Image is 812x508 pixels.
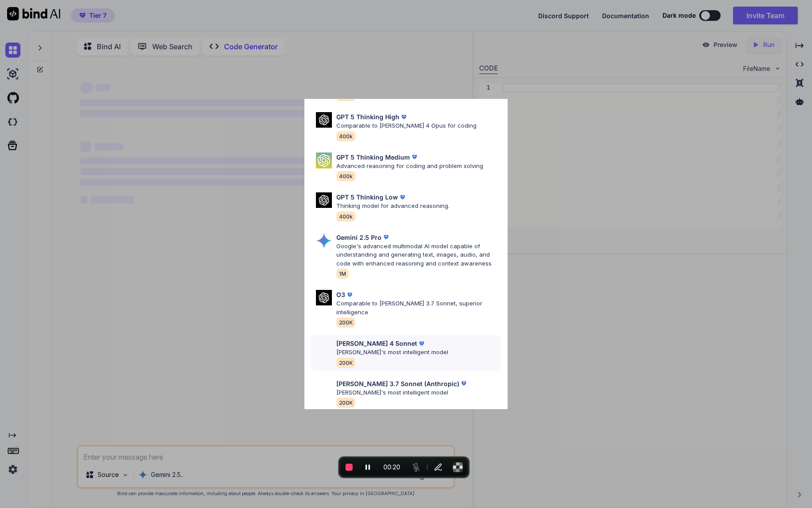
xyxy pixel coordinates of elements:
[316,152,332,168] img: Pick Models
[459,379,468,388] img: premium
[336,339,417,348] p: [PERSON_NAME] 4 Sonnet
[336,162,483,171] p: Advanced reasoning for coding and problem solving
[336,112,399,121] p: GPT 5 Thinking High
[410,152,419,161] img: premium
[316,290,332,305] img: Pick Models
[336,317,355,328] span: 200K
[316,379,332,395] img: Pick Models
[336,192,398,202] p: GPT 5 Thinking Low
[316,112,332,128] img: Pick Models
[316,233,332,249] img: Pick Models
[417,339,426,348] img: premium
[336,233,382,242] p: Gemini 2.5 Pro
[336,242,501,268] p: Google's advanced multimodal AI model capable of understanding and generating text, images, audio...
[336,121,477,130] p: Comparable to [PERSON_NAME] 4 Opus for coding
[336,211,355,222] span: 400k
[336,348,448,357] p: [PERSON_NAME]'s most intelligent model
[316,192,332,208] img: Pick Models
[336,269,349,279] span: 1M
[336,290,345,299] p: O3
[399,113,408,121] img: premium
[336,398,355,408] span: 200K
[336,152,410,162] p: GPT 5 Thinking Medium
[316,339,332,355] img: Pick Models
[345,290,354,299] img: premium
[336,299,501,317] p: Comparable to [PERSON_NAME] 3.7 Sonnet, superior intelligence
[336,131,355,141] span: 400k
[398,193,407,202] img: premium
[336,388,468,397] p: [PERSON_NAME]'s most intelligent model
[336,171,355,181] span: 400k
[336,358,355,368] span: 200K
[382,233,390,242] img: premium
[336,379,459,388] p: [PERSON_NAME] 3.7 Sonnet (Anthropic)
[336,202,449,211] p: Thinking model for advanced reasoning.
